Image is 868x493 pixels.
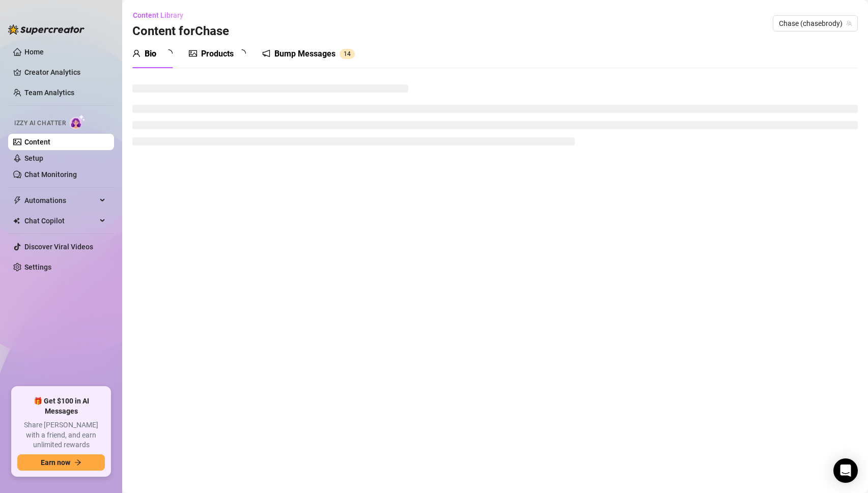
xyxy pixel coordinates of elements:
[340,49,355,59] sup: 14
[41,458,70,467] span: Earn now
[236,48,247,59] span: loading
[17,396,105,416] span: 🎁 Get $100 in AI Messages
[262,49,270,57] span: notification
[24,263,51,271] a: Settings
[201,48,234,60] div: Products
[24,154,43,162] a: Setup
[274,48,335,60] div: Bump Messages
[13,217,20,224] img: Chat Copilot
[24,138,50,146] a: Content
[14,119,66,128] span: Izzy AI Chatter
[17,454,105,471] button: Earn nowarrow-right
[132,7,191,23] button: Content Library
[24,89,74,97] a: Team Analytics
[779,16,852,31] span: Chase (chasebrody)
[344,50,347,57] span: 1
[24,48,44,56] a: Home
[132,49,141,57] span: user
[163,48,174,59] span: loading
[70,114,86,129] img: AI Chatter
[24,64,106,80] a: Creator Analytics
[74,459,81,466] span: arrow-right
[846,20,852,26] span: team
[833,458,858,483] div: Open Intercom Messenger
[24,192,97,209] span: Automations
[145,48,156,60] div: Bio
[24,243,93,251] a: Discover Viral Videos
[24,213,97,229] span: Chat Copilot
[189,49,197,57] span: picture
[132,23,229,40] h3: Content for Chase
[17,420,105,450] span: Share [PERSON_NAME] with a friend, and earn unlimited rewards
[347,50,351,57] span: 4
[24,170,77,179] a: Chat Monitoring
[13,196,21,205] span: thunderbolt
[8,24,85,35] img: logo-BBDzfeDw.svg
[133,11,183,19] span: Content Library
